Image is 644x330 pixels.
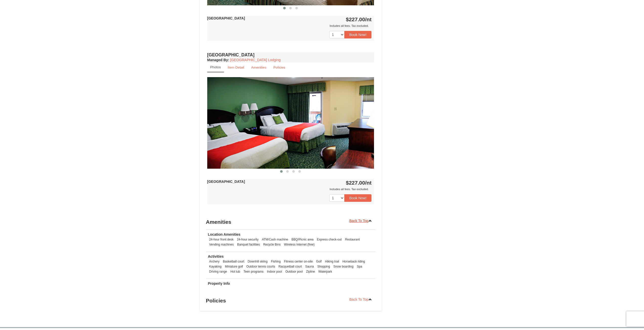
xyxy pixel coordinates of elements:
[208,281,230,285] strong: Property Info
[224,62,247,72] a: Item Detail
[236,237,260,242] li: 24-hour security
[365,180,372,186] span: /nt
[284,269,304,274] li: Outdoor pool
[346,296,376,303] a: Back To Top
[207,23,372,28] div: Includes all fees. Tax excluded.
[356,264,363,269] li: Spa
[246,259,269,264] li: Downhill skiing
[228,65,244,69] small: Item Detail
[230,58,281,62] a: [GEOGRAPHIC_DATA] Lodging
[206,296,376,306] h3: Policies
[305,269,316,274] li: Zipline
[315,259,323,264] li: Golf
[283,259,314,264] li: Fitness center on-site
[341,259,366,264] li: Horseback riding
[262,242,282,247] li: Recycle Bins
[242,269,265,274] li: Teen programs
[346,180,372,186] strong: $227.00
[365,16,372,22] span: /nt
[208,269,228,274] li: Driving range
[207,58,229,62] strong: :
[208,232,241,236] strong: Location Amenities
[332,264,355,269] li: Snow boarding
[207,58,228,62] span: Managed By
[277,264,303,269] li: Racquetball court
[207,62,224,72] a: Photos
[229,269,241,274] li: Hot tub
[344,31,372,38] button: Book Now!
[236,242,261,247] li: Banquet facilities
[304,264,315,269] li: Sauna
[344,237,361,242] li: Restaurant
[283,242,316,247] li: Wireless Internet (free)
[261,237,289,242] li: ATM/Cash machine
[208,237,235,242] li: 24-hour front desk
[224,264,244,269] li: Miniature golf
[206,217,376,227] h3: Amenities
[207,16,245,20] strong: [GEOGRAPHIC_DATA]
[207,52,374,57] h4: [GEOGRAPHIC_DATA]
[251,65,266,69] small: Amenities
[208,254,224,258] strong: Activities
[270,259,282,264] li: Fishing
[316,237,343,242] li: Express check-out
[290,237,315,242] li: BBQ/Picnic area
[208,259,221,264] li: Archery
[207,77,374,168] img: 18876286-41-233aa5f3.jpg
[248,62,270,72] a: Amenities
[346,16,372,22] strong: $227.00
[222,259,246,264] li: Basketball court
[344,194,372,202] button: Book Now!
[316,264,331,269] li: Shopping
[317,269,333,274] li: Waterpark
[270,62,288,72] a: Policies
[208,242,235,247] li: Vending machines
[207,187,372,192] div: Includes all fees. Tax excluded.
[266,269,283,274] li: Indoor pool
[346,217,376,225] a: Back To Top
[207,180,245,184] strong: [GEOGRAPHIC_DATA]
[210,65,221,69] small: Photos
[273,65,285,69] small: Policies
[245,264,276,269] li: Outdoor tennis courts
[208,264,223,269] li: Kayaking
[324,259,340,264] li: Hiking trail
